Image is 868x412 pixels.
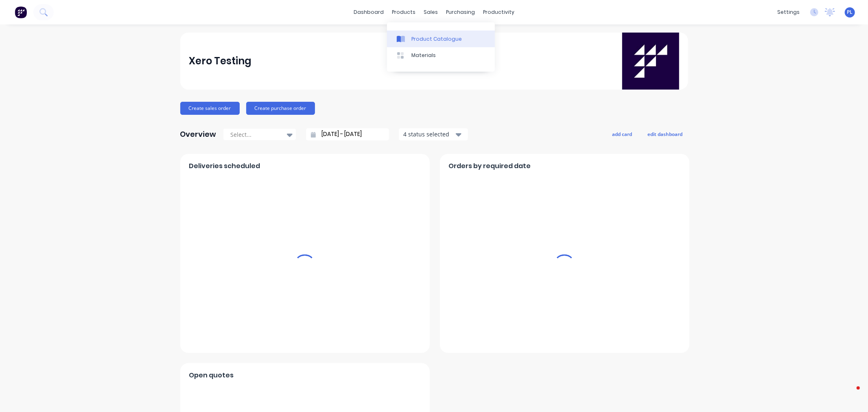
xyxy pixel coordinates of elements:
[411,35,462,43] div: Product Catalogue
[622,33,679,90] img: Xero Testing
[15,6,27,18] img: Factory
[442,6,479,18] div: purchasing
[189,161,260,171] span: Deliveries scheduled
[479,6,518,18] div: productivity
[643,129,688,139] button: edit dashboard
[387,31,495,47] a: Product Catalogue
[399,128,468,140] button: 4 status selected
[180,102,240,115] button: Create sales order
[350,6,388,18] a: dashboard
[773,6,804,18] div: settings
[411,52,436,59] div: Materials
[840,384,860,404] iframe: Intercom live chat
[420,6,442,18] div: sales
[847,9,853,16] span: PL
[387,47,495,64] a: Materials
[189,53,251,69] div: Xero Testing
[403,130,455,138] div: 4 status selected
[180,126,216,142] div: Overview
[189,370,234,380] span: Open quotes
[448,161,531,171] span: Orders by required date
[607,129,638,139] button: add card
[246,102,315,115] button: Create purchase order
[388,6,420,18] div: products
